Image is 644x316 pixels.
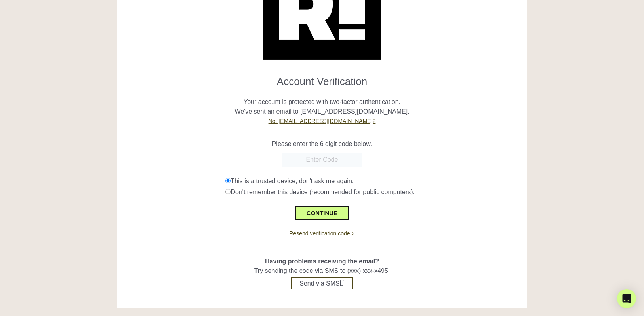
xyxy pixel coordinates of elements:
div: Open Intercom Messenger [617,289,636,308]
p: Your account is protected with two-factor authentication. We've sent an email to [EMAIL_ADDRESS][... [123,88,521,126]
p: Please enter the 6 digit code below. [123,139,521,149]
h1: Account Verification [123,69,521,88]
div: Don't remember this device (recommended for public computers). [225,187,520,197]
span: Having problems receiving the email? [265,258,379,265]
div: Try sending the code via SMS to (xxx) xxx-x495. [123,238,521,289]
input: Enter Code [282,153,362,167]
button: CONTINUE [295,206,349,220]
button: Send via SMS [291,277,352,289]
a: Resend verification code > [289,230,354,237]
div: This is a trusted device, don't ask me again. [225,176,520,186]
a: Not [EMAIL_ADDRESS][DOMAIN_NAME]? [269,118,376,124]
